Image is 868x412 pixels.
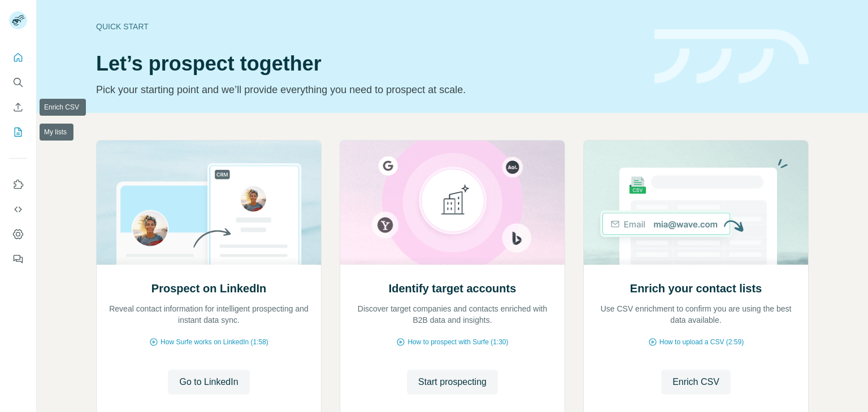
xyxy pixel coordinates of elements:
[9,47,27,68] button: Quick start
[108,303,310,326] p: Reveal contact information for intelligent prospecting and instant data sync.
[96,21,641,32] div: Quick start
[595,303,797,326] p: Use CSV enrichment to confirm you are using the best data available.
[389,280,517,296] h2: Identify target accounts
[160,337,268,347] span: How Surfe works on LinkedIn (1:58)
[96,82,641,98] p: Pick your starting point and we’ll provide everything you need to prospect at scale.
[661,370,731,395] button: Enrich CSV
[630,280,762,296] h2: Enrich your contact lists
[654,29,809,84] img: banner
[351,303,553,326] p: Discover target companies and contacts enriched with B2B data and insights.
[9,249,27,269] button: Feedback
[407,337,508,347] span: How to prospect with Surfe (1:30)
[168,370,249,395] button: Go to LinkedIn
[151,280,266,296] h2: Prospect on LinkedIn
[179,375,238,389] span: Go to LinkedIn
[407,370,498,395] button: Start prospecting
[418,375,487,389] span: Start prospecting
[583,141,809,265] img: Enrich your contact lists
[9,97,27,117] button: Enrich CSV
[9,174,27,195] button: Use Surfe on LinkedIn
[9,72,27,93] button: Search
[9,224,27,244] button: Dashboard
[659,337,744,347] span: How to upload a CSV (2:59)
[340,141,565,265] img: Identify target accounts
[96,52,641,75] h1: Let’s prospect together
[9,199,27,220] button: Use Surfe API
[9,122,27,142] button: My lists
[672,375,719,389] span: Enrich CSV
[96,141,322,265] img: Prospect on LinkedIn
